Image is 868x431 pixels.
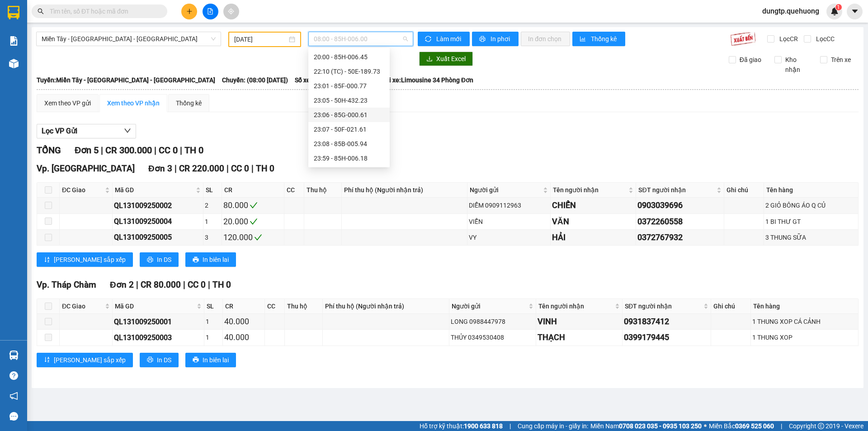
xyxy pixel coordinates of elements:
span: message [9,412,18,421]
th: Ghi chú [711,299,751,314]
span: [PERSON_NAME] sắp xếp [54,355,126,365]
div: 1 [206,317,221,327]
span: Kho nhận [782,55,813,75]
button: sort-ascending[PERSON_NAME] sắp xếp [37,252,133,267]
span: Tên người nhận [553,185,627,195]
div: 20:00 - 85H-006.45 [314,52,384,62]
div: 2 GIỎ BÔNG ÁO Q CỦ [765,200,857,210]
span: In DS [157,355,171,365]
span: Miền Nam [590,421,702,431]
div: 0372767932 [637,231,722,244]
div: Thống kê [176,98,202,108]
button: file-add [203,4,218,19]
span: CC 0 [188,279,206,290]
button: bar-chartThống kê [572,32,625,46]
button: printerIn biên lai [185,353,236,367]
img: logo-vxr [8,6,19,19]
th: Ghi chú [724,183,764,198]
div: THẠCH [538,331,621,344]
span: Miền Tây - Phan Rang - Ninh Sơn [42,32,216,46]
div: 3 [205,232,220,242]
div: 0372260558 [637,215,722,228]
td: QL131009250005 [113,230,204,246]
span: ⚪️ [704,424,707,428]
span: Đã giao [736,55,765,65]
span: CC 0 [159,145,178,156]
div: 1 THUNG XOP CÁ CẢNH [752,317,857,327]
span: | [251,163,254,174]
div: CHIẾN [552,199,635,212]
div: 1 BI THƯ GT [765,217,857,227]
span: down [124,127,131,134]
div: 0903039696 [637,199,722,212]
span: plus [186,8,193,14]
b: Tuyến: Miền Tây - [GEOGRAPHIC_DATA] - [GEOGRAPHIC_DATA] [37,76,215,84]
span: printer [147,256,153,264]
span: printer [479,36,487,43]
th: Phí thu hộ (Người nhận trả) [323,299,449,314]
th: Thu hộ [285,299,323,314]
th: CC [284,183,304,198]
span: [PERSON_NAME] sắp xếp [54,255,126,265]
button: plus [181,4,197,19]
img: 9k= [730,32,756,46]
td: 0372767932 [636,230,724,246]
div: QL131009250003 [114,332,203,343]
span: ĐC Giao [62,301,103,311]
span: Thống kê [591,34,618,44]
div: 23:08 - 85B-005.94 [314,139,384,149]
span: Vp. [GEOGRAPHIC_DATA] [37,163,135,174]
div: VĂN [552,215,635,228]
span: Xuất Excel [436,54,466,64]
td: 0931837412 [623,314,711,330]
div: 40.000 [224,331,263,344]
th: CR [222,183,285,198]
span: Trên xe [827,55,854,65]
span: In DS [157,255,171,265]
span: SĐT người nhận [638,185,714,195]
td: THẠCH [536,330,623,346]
button: downloadXuất Excel [419,52,473,66]
span: | [226,163,229,174]
input: 10/09/2025 [234,34,287,44]
td: QL131009250001 [113,314,204,330]
td: 0903039696 [636,198,724,213]
span: aim [228,8,234,14]
span: CR 80.000 [141,279,181,290]
span: Đơn 3 [148,163,172,174]
button: In đơn chọn [521,32,570,46]
span: Vp. Tháp Chàm [37,279,96,290]
td: QL131009250004 [113,214,204,230]
span: sort-ascending [44,256,50,264]
div: 1 THUNG XOP [752,332,857,342]
span: TH 0 [256,163,274,174]
button: Lọc VP Gửi [37,124,136,138]
div: QL131009250001 [114,316,203,327]
img: icon-new-feature [830,7,839,15]
span: file-add [207,8,213,14]
span: | [154,145,156,156]
button: printerIn DS [140,252,179,267]
span: download [426,56,433,63]
span: TỔNG [37,145,61,156]
td: CHIẾN [551,198,637,213]
span: | [183,279,185,290]
span: copyright [818,423,824,429]
div: QL131009250002 [114,200,202,211]
td: QL131009250002 [113,198,204,213]
span: Hỗ trợ kỹ thuật: [420,421,503,431]
button: printerIn biên lai [185,252,236,267]
th: CC [265,299,285,314]
span: Số xe: 85H-006.00 [295,75,346,85]
div: 23:06 - 85G-000.61 [314,110,384,120]
span: Miền Bắc [709,421,774,431]
img: solution-icon [9,36,19,46]
button: printerIn phơi [472,32,519,46]
span: dungtp.quehuong [755,5,826,17]
span: 1 [837,4,840,10]
span: Làm mới [436,34,462,44]
div: 1 [205,217,220,227]
div: 22:10 (TC) - 50E-189.73 [314,66,384,76]
th: CR [223,299,265,314]
span: In phơi [491,34,511,44]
